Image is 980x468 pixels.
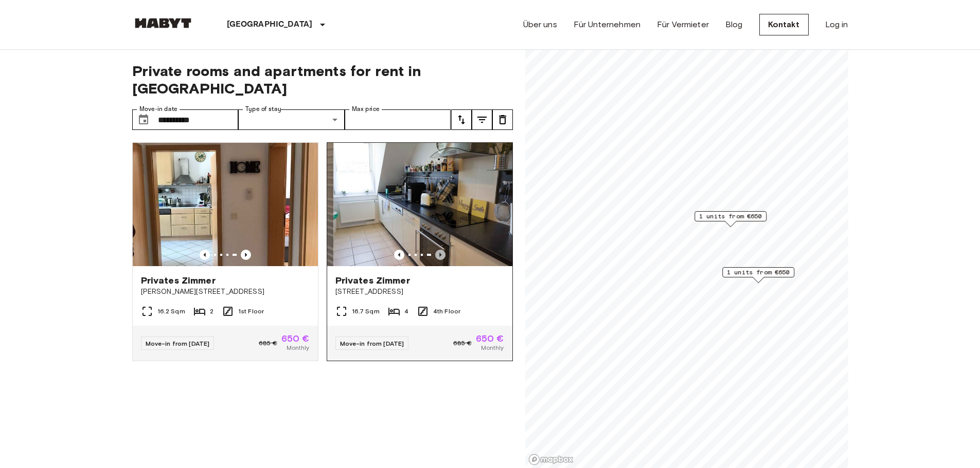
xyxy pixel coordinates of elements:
img: Marketing picture of unit DE-04-031-001-01HF [133,143,318,266]
button: Previous image [394,250,404,260]
span: 650 € [281,334,310,343]
span: 685 € [453,339,472,348]
a: Previous imagePrevious imagePrivates Zimmer[STREET_ADDRESS]16.7 Sqm44th FloorMove-in from [DATE]6... [327,142,513,361]
span: 1 units from €650 [727,268,790,277]
span: Move-in from [DATE] [340,340,404,347]
label: Move-in date [139,105,177,114]
span: [STREET_ADDRESS] [335,287,504,297]
span: 1 units from €650 [699,212,762,221]
span: 2 [210,307,213,316]
span: 16.7 Sqm [352,307,380,316]
p: [GEOGRAPHIC_DATA] [227,18,313,31]
span: Monthly [481,343,504,352]
span: Monthly [287,343,309,352]
button: Previous image [241,250,251,260]
img: Marketing picture of unit DE-04-013-001-01HF [333,143,519,266]
a: Blog [725,18,743,31]
span: 1st Floor [238,307,264,316]
span: 4th Floor [433,307,460,316]
span: Privates Zimmer [335,274,410,287]
label: Type of stay [245,105,281,114]
button: tune [492,109,513,130]
span: Private rooms and apartments for rent in [GEOGRAPHIC_DATA] [132,62,513,97]
div: Map marker [722,267,794,283]
span: 4 [404,307,408,316]
div: Map marker [694,211,767,227]
button: Previous image [435,250,446,260]
span: 685 € [259,339,277,348]
label: Max price [352,105,380,114]
span: 16.2 Sqm [157,307,185,316]
a: Über uns [523,18,557,31]
span: 650 € [476,334,504,343]
span: Privates Zimmer [141,274,216,287]
button: tune [472,109,492,130]
a: Log in [825,18,848,31]
a: Für Unternehmen [574,18,640,31]
button: tune [451,109,472,130]
span: Move-in from [DATE] [146,340,210,347]
a: Kontakt [759,14,809,35]
a: Mapbox logo [528,454,574,465]
a: Für Vermieter [657,18,709,31]
button: Previous image [200,250,210,260]
img: Habyt [132,18,194,28]
button: Choose date, selected date is 1 Oct 2025 [133,109,154,130]
a: Previous imagePrevious imagePrivates Zimmer[PERSON_NAME][STREET_ADDRESS]16.2 Sqm21st FloorMove-in... [132,142,318,361]
span: [PERSON_NAME][STREET_ADDRESS] [141,287,310,297]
